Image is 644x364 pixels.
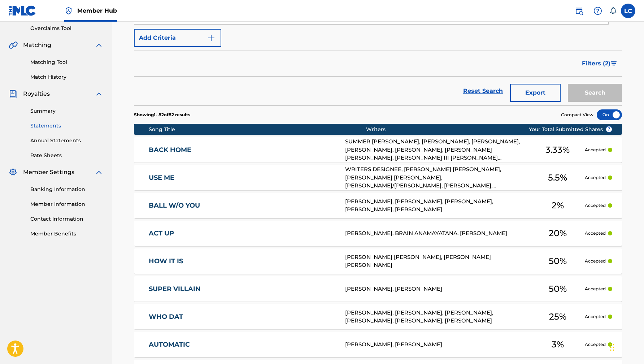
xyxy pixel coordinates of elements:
div: [PERSON_NAME] [PERSON_NAME], [PERSON_NAME] [PERSON_NAME] [345,253,531,269]
p: Accepted [585,147,606,153]
img: MLC Logo [9,5,36,16]
a: Member Information [30,200,103,208]
img: filter [611,61,617,66]
iframe: Chat Widget [608,329,644,364]
a: Annual Statements [30,137,103,144]
span: Your Total Submitted Shares [529,126,612,133]
a: BACK HOME [149,146,336,154]
p: Showing 1 - 82 of 82 results [134,112,190,118]
img: Matching [9,41,18,49]
a: Match History [30,73,103,81]
span: 50 % [549,282,567,295]
p: Accepted [585,174,606,181]
span: 20 % [549,227,567,240]
div: Song Title [149,126,366,133]
div: [PERSON_NAME], BRAIN ANAMAYATANA, [PERSON_NAME] [345,229,531,238]
img: expand [95,90,103,98]
img: Royalties [9,90,17,98]
a: Member Benefits [30,230,103,238]
a: Matching Tool [30,58,103,66]
div: SUMMER [PERSON_NAME], [PERSON_NAME], [PERSON_NAME], [PERSON_NAME], [PERSON_NAME], [PERSON_NAME] [... [345,138,531,162]
a: Rate Sheets [30,152,103,159]
p: Accepted [585,258,606,264]
a: BALL W/O YOU [149,201,336,210]
a: Summary [30,107,103,115]
a: Public Search [572,4,586,18]
span: Member Hub [77,6,117,15]
a: Overclaims Tool [30,25,103,32]
span: 50 % [549,255,567,268]
a: Contact Information [30,215,103,223]
div: Writers [366,126,552,133]
span: Filters ( 2 ) [582,59,610,68]
img: Top Rightsholder [64,6,73,15]
p: Accepted [585,230,606,237]
div: [PERSON_NAME], [PERSON_NAME], [PERSON_NAME], [PERSON_NAME], [PERSON_NAME] [345,198,531,214]
a: SUPER VILLAIN [149,285,336,293]
p: Accepted [585,202,606,209]
div: Drag [610,337,614,358]
a: HOW IT IS [149,257,336,265]
span: 2 % [552,199,564,212]
button: Filters (2) [578,55,622,73]
span: Matching [23,41,51,49]
img: expand [95,168,103,177]
img: expand [95,41,103,49]
a: Reset Search [460,83,506,99]
span: 3 % [552,338,564,351]
p: Accepted [585,341,606,348]
a: Banking Information [30,186,103,193]
span: ? [606,126,612,132]
div: WRITERS DESIGNEE, [PERSON_NAME] [PERSON_NAME], [PERSON_NAME] [PERSON_NAME], [PERSON_NAME]/[PERSON... [345,165,531,190]
button: Export [510,84,561,102]
div: [PERSON_NAME], [PERSON_NAME] [345,285,531,293]
a: USE ME [149,174,336,182]
span: Member Settings [23,168,74,177]
div: [PERSON_NAME], [PERSON_NAME], [PERSON_NAME], [PERSON_NAME], [PERSON_NAME], [PERSON_NAME] [345,309,531,325]
span: Royalties [23,90,50,98]
img: 9d2ae6d4665cec9f34b9.svg [207,34,216,42]
a: AUTOMATIC [149,341,336,349]
button: Add Criteria [134,29,221,47]
span: 25 % [549,310,566,323]
p: Accepted [585,286,606,292]
img: Member Settings [9,168,17,177]
span: 3.33 % [545,143,570,156]
a: WHO DAT [149,313,336,321]
div: Help [591,4,605,18]
a: Statements [30,122,103,130]
img: search [575,6,583,15]
a: ACT UP [149,229,336,238]
div: User Menu [621,4,635,18]
div: Notifications [609,7,617,14]
img: help [593,6,602,15]
p: Accepted [585,313,606,320]
span: Compact View [561,112,593,118]
div: [PERSON_NAME], [PERSON_NAME] [345,341,531,349]
span: 5.5 % [548,171,567,184]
